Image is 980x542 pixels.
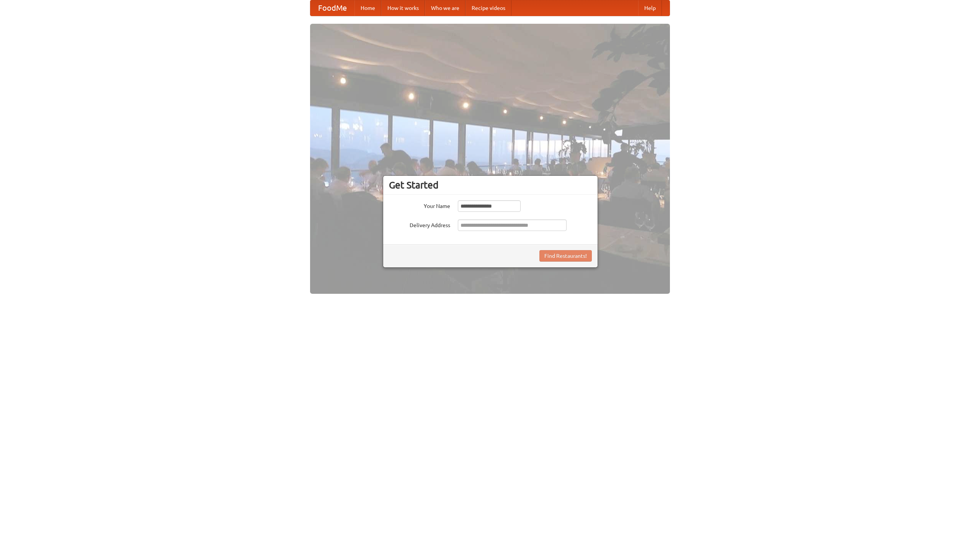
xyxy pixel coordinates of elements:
a: Help [638,0,662,16]
label: Delivery Address [389,219,450,229]
a: Recipe videos [465,0,511,16]
label: Your Name [389,200,450,210]
a: FoodMe [310,0,354,16]
button: Find Restaurants! [539,250,592,262]
a: How it works [381,0,425,16]
h3: Get Started [389,179,592,191]
a: Who we are [425,0,465,16]
a: Home [354,0,381,16]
